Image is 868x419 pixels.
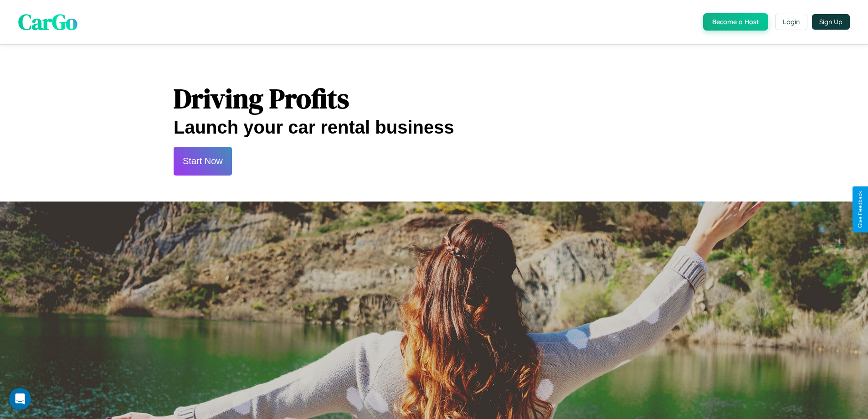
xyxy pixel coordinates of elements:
button: Become a Host [703,13,768,31]
button: Login [775,14,807,30]
button: Start Now [174,147,232,176]
div: Give Feedback [857,191,863,228]
button: Sign Up [812,14,850,30]
h2: Launch your car rental business [174,117,694,138]
iframe: Intercom live chat [9,388,31,410]
span: CarGo [18,7,77,37]
h1: Driving Profits [174,80,694,117]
